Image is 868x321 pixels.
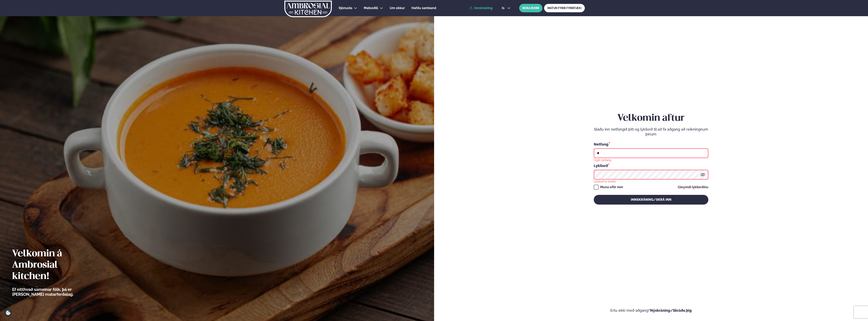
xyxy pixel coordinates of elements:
button: Innskráning/Skrá inn [594,195,708,205]
a: Um okkur [390,6,405,11]
span: Matseðill [364,6,378,10]
span: Hafðu samband [411,6,436,10]
p: Ef eitthvað sameinar fólk, þá er [PERSON_NAME] matarferðalag. [12,287,96,297]
div: Netfang [594,141,708,147]
h2: Velkomin á Ambrosial kitchen! [12,248,96,282]
a: Þjónusta [339,6,352,11]
p: Ertu ekki með aðgang? [446,308,856,313]
div: Ógilt netfang [594,158,611,162]
a: Gleymdi lykilorðinu [678,186,708,189]
span: Þjónusta [339,6,352,10]
img: logo [284,1,332,17]
div: Lykilorð er krafist [594,180,616,183]
p: Sláðu inn netfangið þitt og lykilorð til að fá aðgang að reikningnum þínum [594,127,708,137]
h2: Velkomin aftur [594,113,708,124]
a: Cookie settings [4,309,12,317]
a: Hafðu samband [411,6,436,11]
button: is [499,6,514,10]
a: MATUR FYRIR FYRIRTÆKI [544,4,585,12]
a: Innskráning [469,6,493,10]
a: Matseðill [364,6,378,11]
a: Nýskráning/Skráðu þig [650,308,692,313]
button: BÓKA BORÐ [519,4,542,12]
span: Um okkur [390,6,405,10]
span: is [502,6,506,10]
div: Lykilorð [594,163,708,168]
